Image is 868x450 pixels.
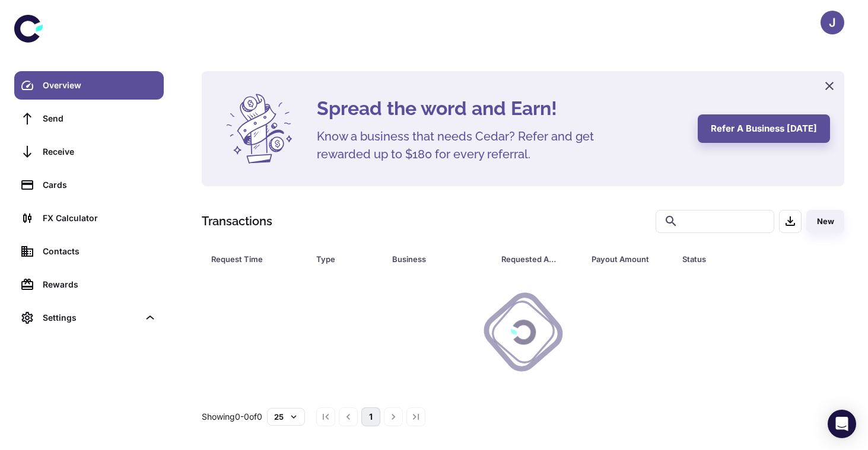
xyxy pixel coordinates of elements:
h4: Spread the word and Earn! [317,94,683,123]
div: Open Intercom Messenger [828,410,856,438]
div: Requested Amount [501,251,562,267]
div: Rewards [43,278,157,291]
a: FX Calculator [14,204,164,232]
nav: pagination navigation [314,407,427,426]
a: Cards [14,171,164,199]
h1: Transactions [202,212,272,230]
h5: Know a business that needs Cedar? Refer and get rewarded up to $180 for every referral. [317,127,613,163]
a: Rewards [14,270,164,299]
button: page 1 [361,407,380,426]
div: Contacts [43,245,157,258]
button: 25 [267,408,305,426]
button: Refer a business [DATE] [698,114,830,143]
div: Send [43,112,157,125]
div: Type [316,251,363,267]
a: Send [14,104,164,133]
div: Status [682,251,780,267]
a: Overview [14,71,164,100]
div: Request Time [211,251,287,267]
div: Settings [43,311,139,324]
p: Showing 0-0 of 0 [202,410,262,423]
div: Overview [43,79,157,92]
a: Receive [14,138,164,166]
span: Request Time [211,251,302,267]
div: Payout Amount [592,251,653,267]
div: Cards [43,178,157,192]
a: Contacts [14,237,164,266]
div: FX Calculator [43,212,157,225]
span: Status [682,251,795,267]
button: New [806,210,844,233]
div: Settings [14,304,164,332]
span: Payout Amount [592,251,668,267]
span: Requested Amount [501,251,578,267]
button: J [821,11,844,34]
span: Type [316,251,378,267]
div: Receive [43,145,157,158]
